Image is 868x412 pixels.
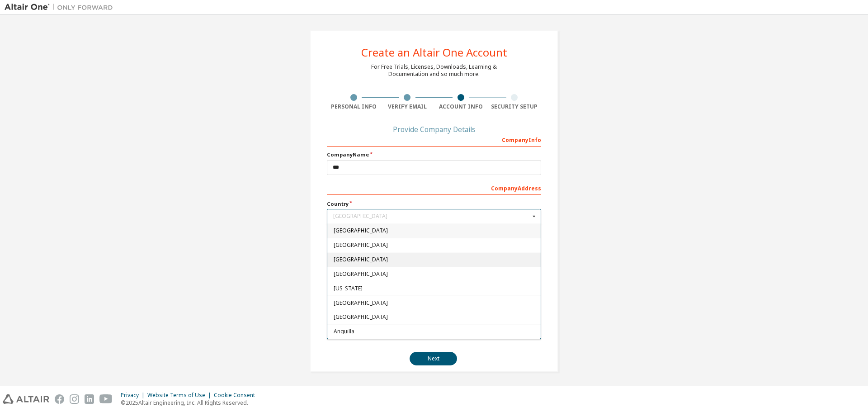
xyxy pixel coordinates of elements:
img: altair_logo.svg [3,394,49,404]
div: Create an Altair One Account [361,47,507,58]
div: Privacy [121,392,147,399]
div: Verify Email [381,103,434,110]
div: Company Address [327,180,541,195]
label: Country [327,200,541,208]
button: Next [410,352,457,365]
div: Account Info [434,103,488,110]
p: © 2025 Altair Engineering, Inc. All Rights Reserved. [121,399,260,407]
label: Company Name [327,151,541,158]
img: Altair One [5,3,118,12]
img: youtube.svg [99,394,113,404]
span: [GEOGRAPHIC_DATA] [334,271,535,277]
div: Security Setup [488,103,542,110]
div: Company Info [327,132,541,147]
img: instagram.svg [70,394,79,404]
div: For Free Trials, Licenses, Downloads, Learning & Documentation and so much more. [371,63,497,78]
span: [GEOGRAPHIC_DATA] [334,300,535,305]
div: Cookie Consent [214,392,260,399]
span: [GEOGRAPHIC_DATA] [334,257,535,262]
span: [GEOGRAPHIC_DATA] [334,228,535,233]
span: [GEOGRAPHIC_DATA] [334,314,535,320]
span: Anguilla [334,329,535,334]
span: [US_STATE] [334,286,535,291]
img: facebook.svg [55,394,64,404]
img: linkedin.svg [85,394,94,404]
span: [GEOGRAPHIC_DATA] [334,242,535,248]
div: Provide Company Details [327,127,541,132]
div: Website Terms of Use [147,392,214,399]
div: Personal Info [327,103,381,110]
